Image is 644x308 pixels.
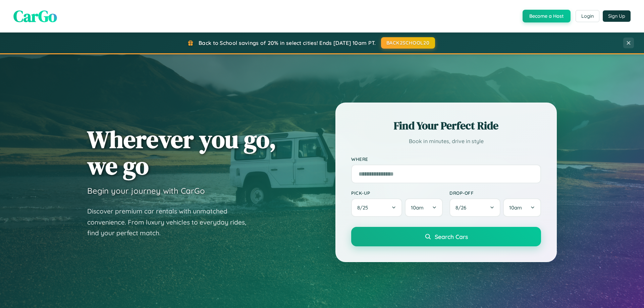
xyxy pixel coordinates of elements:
h3: Begin your journey with CarGo [87,186,205,196]
span: 10am [509,204,522,211]
span: 10am [411,204,424,211]
p: Book in minutes, drive in style [351,136,541,146]
h2: Find Your Perfect Ride [351,118,541,133]
button: Search Cars [351,227,541,246]
button: 10am [405,198,443,217]
p: Discover premium car rentals with unmatched convenience. From luxury vehicles to everyday rides, ... [87,206,255,239]
span: Search Cars [435,233,468,240]
h1: Wherever you go, we go [87,126,276,179]
button: Sign Up [603,10,631,22]
button: Become a Host [523,10,571,22]
button: Login [576,10,599,22]
span: 8 / 25 [357,204,371,211]
label: Pick-up [351,190,443,196]
label: Where [351,156,541,162]
span: Back to School savings of 20% in select cities! Ends [DATE] 10am PT. [199,40,376,46]
span: 8 / 26 [455,204,470,211]
button: 8/26 [449,198,500,217]
label: Drop-off [449,190,541,196]
span: CarGo [13,5,57,27]
button: BACK2SCHOOL20 [381,37,435,49]
button: 10am [503,198,541,217]
button: 8/25 [351,198,402,217]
